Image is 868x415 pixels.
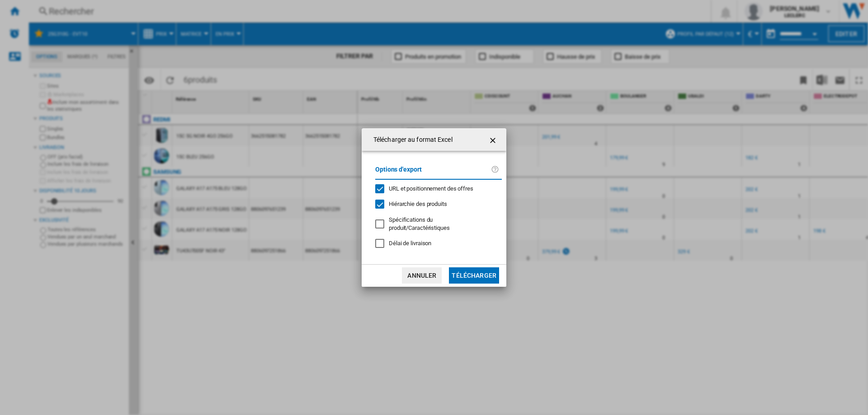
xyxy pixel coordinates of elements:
span: Hiérarchie des produits [389,201,447,207]
span: URL et positionnement des offres [389,185,473,192]
button: getI18NText('BUTTONS.CLOSE_DIALOG') [485,131,503,149]
label: Options d'export [375,164,491,181]
h4: Télécharger au format Excel [369,135,453,145]
span: Délai de livraison [389,240,431,247]
md-checkbox: Délai de livraison [375,239,502,248]
button: Télécharger [449,267,499,284]
div: S'applique uniquement à la vision catégorie [389,216,495,232]
span: Spécifications du produit/Caractéristiques [389,216,450,231]
ng-md-icon: getI18NText('BUTTONS.CLOSE_DIALOG') [488,135,499,146]
md-checkbox: Hiérarchie des produits [375,200,495,209]
button: Annuler [402,267,442,284]
md-checkbox: URL et positionnement des offres [375,184,495,193]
